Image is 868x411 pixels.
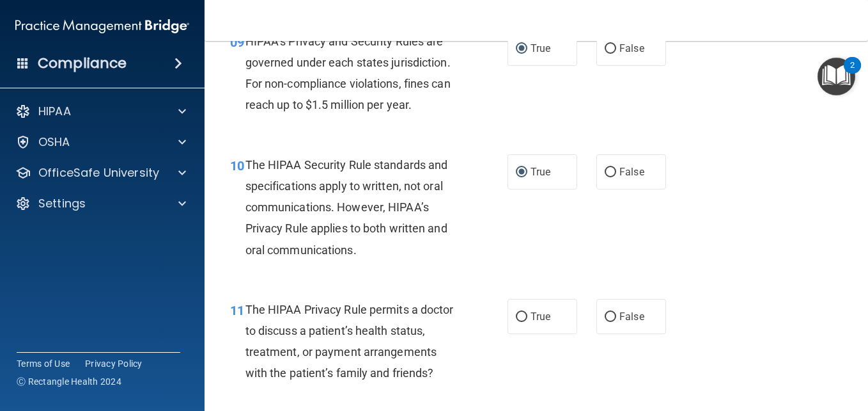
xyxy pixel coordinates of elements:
input: True [516,44,527,54]
a: Terms of Use [17,357,70,370]
input: True [516,168,527,177]
p: HIPAA [38,104,71,119]
span: True [531,42,550,54]
a: Privacy Policy [85,357,143,370]
span: False [619,310,644,323]
button: Open Resource Center, 2 new notifications [818,58,855,95]
a: OfficeSafe University [15,165,186,181]
input: False [605,168,616,177]
div: 2 [850,65,855,82]
span: True [531,166,550,178]
span: False [619,42,644,54]
a: Settings [15,196,186,211]
input: False [605,44,616,54]
span: The HIPAA Security Rule standards and specifications apply to written, not oral communications. H... [245,158,448,257]
input: True [516,312,527,322]
span: True [531,310,550,323]
span: 09 [230,35,244,50]
span: The HIPAA Privacy Rule permits a doctor to discuss a patient’s health status, treatment, or payme... [245,303,454,380]
a: OSHA [15,134,186,150]
h4: Compliance [38,54,127,72]
img: PMB logo [15,13,189,39]
input: False [605,312,616,322]
span: Ⓒ Rectangle Health 2024 [17,375,121,388]
span: 11 [230,303,244,318]
p: Settings [38,196,86,211]
p: OSHA [38,134,70,150]
p: OfficeSafe University [38,165,159,181]
span: 10 [230,158,244,173]
span: False [619,166,644,178]
a: HIPAA [15,104,186,119]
